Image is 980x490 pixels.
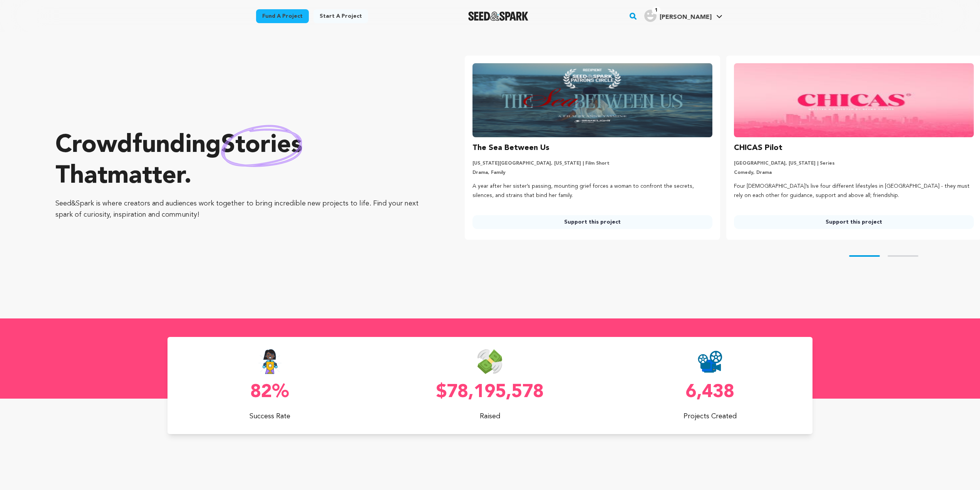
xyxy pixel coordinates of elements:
img: Seed&Spark Money Raised Icon [477,349,502,374]
p: Comedy, Drama [734,170,974,176]
p: Four [DEMOGRAPHIC_DATA]’s live four different lifestyles in [GEOGRAPHIC_DATA] - they must rely on... [734,182,974,200]
span: [PERSON_NAME] [660,14,712,20]
img: Seed&Spark Projects Created Icon [698,349,722,374]
img: Seed&Spark Success Rate Icon [258,349,282,374]
p: [US_STATE][GEOGRAPHIC_DATA], [US_STATE] | Film Short [472,160,712,167]
a: Support this project [472,215,712,229]
a: Support this project [734,215,974,229]
span: matter [107,164,184,189]
img: hand sketched image [221,125,302,167]
a: Thomas S.'s Profile [643,8,724,22]
p: 6,438 [608,383,812,402]
p: $78,195,578 [388,383,593,402]
span: Thomas S.'s Profile [643,8,724,24]
p: Drama, Family [472,170,712,176]
img: The Sea Between Us image [472,63,712,137]
h3: The Sea Between Us [472,142,549,154]
p: [GEOGRAPHIC_DATA], [US_STATE] | Series [734,160,974,167]
a: Start a project [313,9,368,23]
p: Raised [388,411,593,422]
a: Seed&Spark Homepage [468,12,529,21]
a: Fund a project [256,9,309,23]
p: A year after her sister’s passing, mounting grief forces a woman to confront the secrets, silence... [472,182,712,200]
div: Thomas S.'s Profile [644,10,712,22]
p: Success Rate [168,411,372,422]
p: Crowdfunding that . [55,130,434,192]
img: Seed&Spark Logo Dark Mode [468,12,529,21]
p: 82% [168,383,372,402]
p: Projects Created [608,411,812,422]
span: 1 [652,7,661,14]
img: user.png [644,10,657,22]
h3: CHICAS Pilot [734,142,782,154]
p: Seed&Spark is where creators and audiences work together to bring incredible new projects to life... [55,198,434,221]
img: CHICAS Pilot image [734,63,974,137]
